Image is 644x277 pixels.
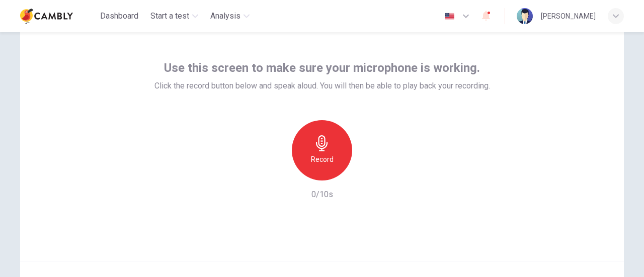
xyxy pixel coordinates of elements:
[150,10,189,22] span: Start a test
[541,10,596,22] div: [PERSON_NAME]
[311,189,333,201] h6: 0/10s
[206,7,254,25] button: Analysis
[100,10,138,22] span: Dashboard
[443,13,456,20] img: en
[20,6,73,26] img: Cambly logo
[146,7,202,25] button: Start a test
[20,6,96,26] a: Cambly logo
[517,8,533,24] img: Profile picture
[164,60,480,76] span: Use this screen to make sure your microphone is working.
[154,80,490,92] span: Click the record button below and speak aloud. You will then be able to play back your recording.
[292,120,352,180] button: Record
[210,10,240,22] span: Analysis
[311,153,334,165] h6: Record
[96,7,142,25] button: Dashboard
